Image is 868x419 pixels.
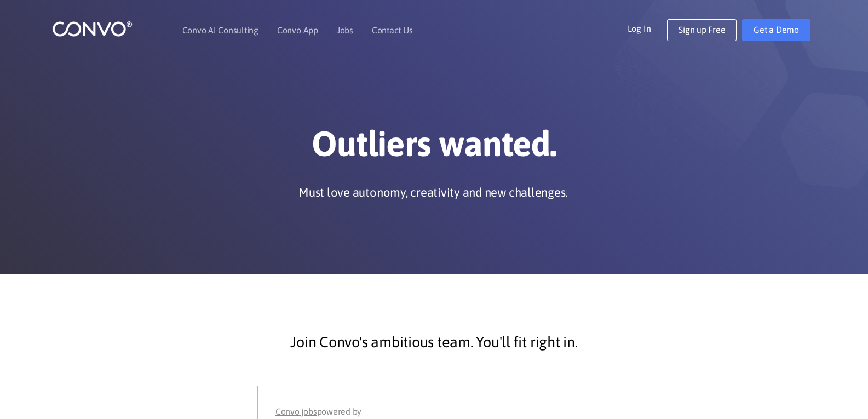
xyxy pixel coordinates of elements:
[52,20,133,37] img: logo_1.png
[742,19,810,41] a: Get a Demo
[667,19,737,41] a: Sign up Free
[139,329,730,356] p: Join Convo's ambitious team. You'll fit right in.
[130,123,738,173] h1: Outliers wanted.
[298,184,567,200] p: Must love autonomy, creativity and new challenges.
[372,26,413,35] a: Contact Us
[337,26,353,35] a: Jobs
[182,26,258,35] a: Convo AI Consulting
[277,26,318,35] a: Convo App
[628,19,668,37] a: Log In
